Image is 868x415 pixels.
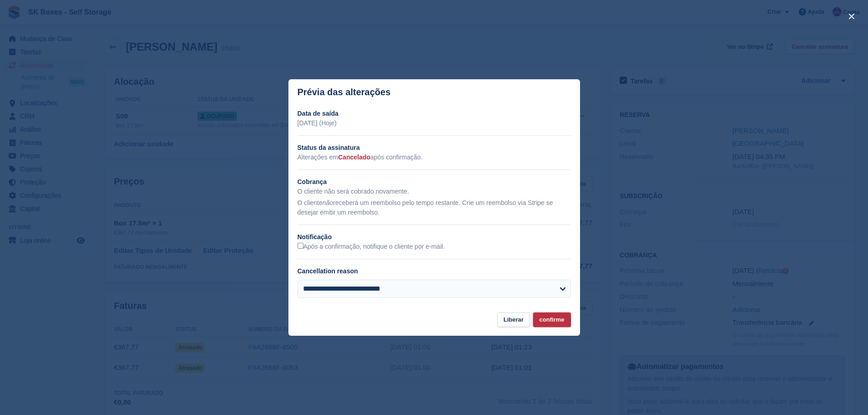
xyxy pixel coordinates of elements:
p: [DATE] (Hoje) [298,118,571,128]
h2: Cobrança [298,177,571,187]
p: Prévia das alterações [298,87,391,97]
button: Liberar [497,313,530,328]
p: O cliente não será cobrado novamente. [298,187,571,196]
p: O cliente receberá um reembolso pelo tempo restante. Crie um reembolso via Stripe se desejar emit... [298,198,571,217]
button: confirme [533,313,571,328]
span: Cancelado [338,154,370,161]
h2: Status da assinatura [298,143,571,153]
label: Após a confirmação, notifique o cliente por e-mail. [298,243,445,251]
label: Cancellation reason [298,267,358,275]
p: Alterações em após confirmação. [298,153,571,162]
em: não [323,199,333,206]
button: close [844,9,859,24]
h2: Notificação [298,232,571,242]
input: Após a confirmação, notifique o cliente por e-mail. [298,243,303,249]
h2: Data de saída [298,109,571,118]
